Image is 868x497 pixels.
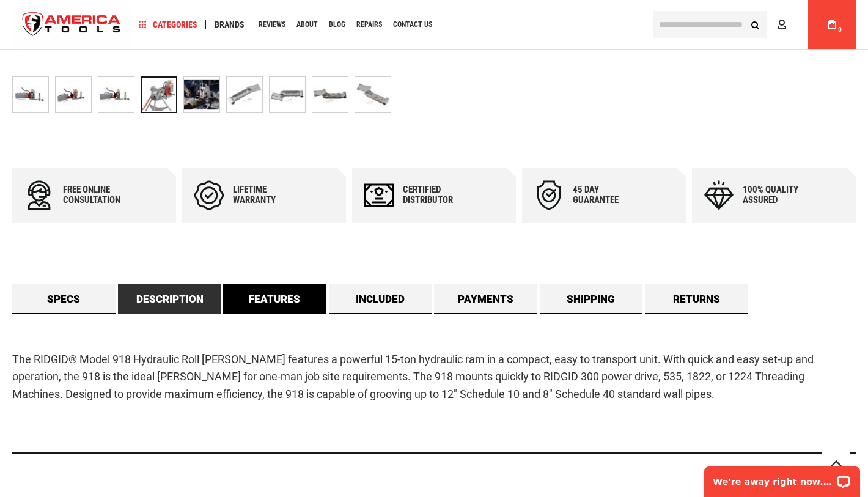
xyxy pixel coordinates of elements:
img: America Tools [12,2,131,48]
img: RIDGID 48297 918 ROLL GROOVER W/300 POWER DRIVE MOUNT KIT [184,77,219,112]
div: 100% quality assured [743,185,816,205]
img: RIDGID 48297 918 ROLL GROOVER W/300 POWER DRIVE MOUNT KIT [270,77,305,112]
iframe: LiveChat chat widget [696,458,868,497]
a: Specs [12,284,116,314]
div: Lifetime warranty [233,185,306,205]
span: Blog [329,21,345,28]
div: RIDGID 48297 918 ROLL GROOVER W/300 POWER DRIVE MOUNT KIT [183,70,226,119]
div: RIDGID 48297 918 ROLL GROOVER W/300 POWER DRIVE MOUNT KIT [226,70,269,119]
img: RIDGID 48297 918 ROLL GROOVER W/300 POWER DRIVE MOUNT KIT [227,77,262,112]
div: RIDGID 48297 918 ROLL GROOVER W/300 POWER DRIVE MOUNT KIT [55,70,98,119]
a: Shipping [540,284,643,314]
div: 45 day Guarantee [573,185,646,205]
a: Brands [209,17,250,33]
div: RIDGID 48297 918 ROLL GROOVER W/300 POWER DRIVE MOUNT KIT [312,70,355,119]
img: RIDGID 48297 918 ROLL GROOVER W/300 POWER DRIVE MOUNT KIT [56,77,91,112]
img: RIDGID 48297 918 ROLL GROOVER W/300 POWER DRIVE MOUNT KIT [312,77,348,112]
a: Included [329,284,432,314]
a: Reviews [253,17,291,33]
span: Brands [215,20,245,29]
a: Repairs [351,17,388,33]
img: RIDGID 48297 918 ROLL GROOVER W/300 POWER DRIVE MOUNT KIT [13,77,48,112]
p: The RIDGID® Model 918 Hydraulic Roll [PERSON_NAME] features a powerful 15-ton hydraulic ram in a ... [12,351,856,403]
a: Categories [133,17,203,33]
a: Contact Us [388,17,438,33]
a: Features [223,284,326,314]
a: About [291,17,323,33]
a: Description [118,284,221,314]
span: 0 [838,26,842,33]
span: Categories [139,20,197,29]
span: Contact Us [393,21,432,28]
div: RIDGID 48297 918 ROLL GROOVER W/300 POWER DRIVE MOUNT KIT [141,70,183,119]
a: store logo [12,2,131,48]
img: RIDGID 48297 918 ROLL GROOVER W/300 POWER DRIVE MOUNT KIT [355,77,391,112]
a: Payments [434,284,537,314]
button: Search [743,13,767,36]
img: RIDGID 48297 918 ROLL GROOVER W/300 POWER DRIVE MOUNT KIT [98,77,134,112]
span: About [296,21,318,28]
a: Blog [323,17,351,33]
div: RIDGID 48297 918 ROLL GROOVER W/300 POWER DRIVE MOUNT KIT [12,70,55,119]
a: Returns [645,284,748,314]
span: Reviews [259,21,285,28]
span: Repairs [356,21,382,28]
div: RIDGID 48297 918 ROLL GROOVER W/300 POWER DRIVE MOUNT KIT [355,70,391,119]
div: RIDGID 48297 918 ROLL GROOVER W/300 POWER DRIVE MOUNT KIT [98,70,141,119]
div: Certified Distributor [403,185,476,205]
div: Free online consultation [63,185,136,205]
div: RIDGID 48297 918 ROLL GROOVER W/300 POWER DRIVE MOUNT KIT [269,70,312,119]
